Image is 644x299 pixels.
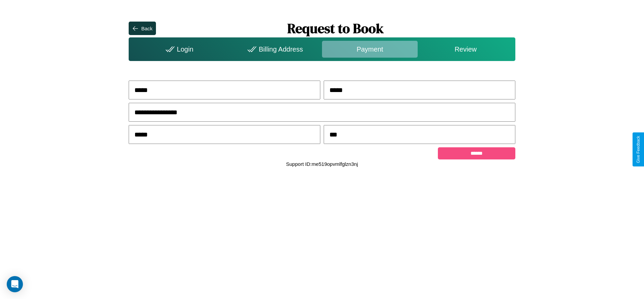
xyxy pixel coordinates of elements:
h1: Request to Book [156,19,515,37]
p: Support ID: me519opvmlfglzn3nj [286,159,358,169]
div: Login [130,41,226,58]
div: Review [418,41,513,58]
div: Payment [322,41,418,58]
button: Back [129,22,156,35]
div: Back [141,26,152,31]
div: Billing Address [226,41,322,58]
div: Open Intercom Messenger [7,276,23,292]
div: Give Feedback [636,136,641,163]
